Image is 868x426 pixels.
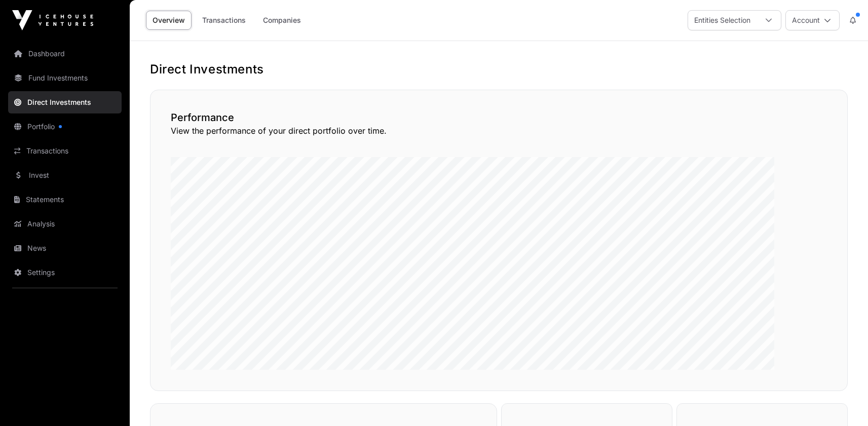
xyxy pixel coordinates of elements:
a: Fund Investments [8,67,122,89]
div: Entities Selection [688,11,757,30]
a: Companies [256,11,308,30]
a: Transactions [196,11,252,30]
a: Analysis [8,213,122,235]
a: Direct Investments [8,91,122,113]
a: Settings [8,261,122,284]
a: Invest [8,164,122,186]
a: Portfolio [8,115,122,138]
img: Icehouse Ventures Logo [12,10,93,30]
button: Account [785,10,840,30]
a: Dashboard [8,43,122,65]
h2: Performance [171,110,827,125]
a: Statements [8,188,122,211]
a: News [8,237,122,259]
p: View the performance of your direct portfolio over time. [171,125,827,137]
a: Overview [146,11,192,30]
iframe: Chat Widget [817,377,868,426]
h1: Direct Investments [150,61,848,78]
a: Transactions [8,140,122,162]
